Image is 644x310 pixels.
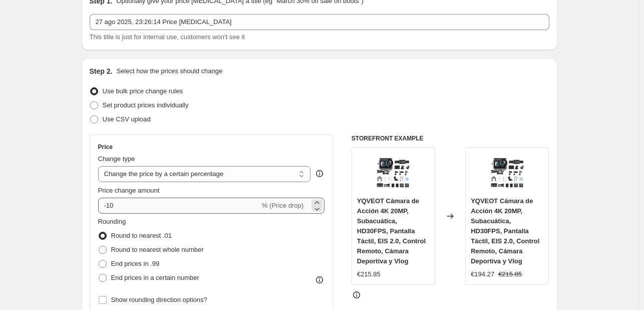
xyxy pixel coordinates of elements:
strike: €215.85 [498,269,522,279]
p: Select how the prices should change [116,66,222,76]
span: YQVEOT Cámara de Acción 4K 20MP, Subacuática, HD30FPS, Pantalla Táctil, EIS 2.0, Control Remoto, ... [471,197,539,265]
span: End prices in a certain number [111,274,199,281]
img: 410VxFJu8zL_80x.jpg [373,153,413,193]
span: Show rounding direction options? [111,296,207,303]
span: % (Price drop) [262,202,303,209]
span: Round to nearest .01 [111,232,172,239]
div: €194.27 [471,269,494,279]
div: help [314,169,325,179]
span: Set product prices individually [103,101,189,109]
input: 30% off holiday sale [90,14,549,30]
span: Use bulk price change rules [103,87,183,95]
span: Rounding [98,218,126,225]
img: 410VxFJu8zL_80x.jpg [487,153,527,193]
div: €215.85 [357,269,381,279]
span: Price change amount [98,187,160,194]
span: End prices in .99 [111,260,160,267]
span: YQVEOT Cámara de Acción 4K 20MP, Subacuática, HD30FPS, Pantalla Táctil, EIS 2.0, Control Remoto, ... [357,197,426,265]
input: -15 [98,198,260,214]
h3: Price [98,143,113,151]
span: This title is just for internal use, customers won't see it [90,33,245,41]
h2: Step 2. [90,66,113,76]
span: Use CSV upload [103,115,151,123]
span: Change type [98,155,135,163]
h6: STOREFRONT EXAMPLE [352,134,549,142]
span: Round to nearest whole number [111,246,204,253]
